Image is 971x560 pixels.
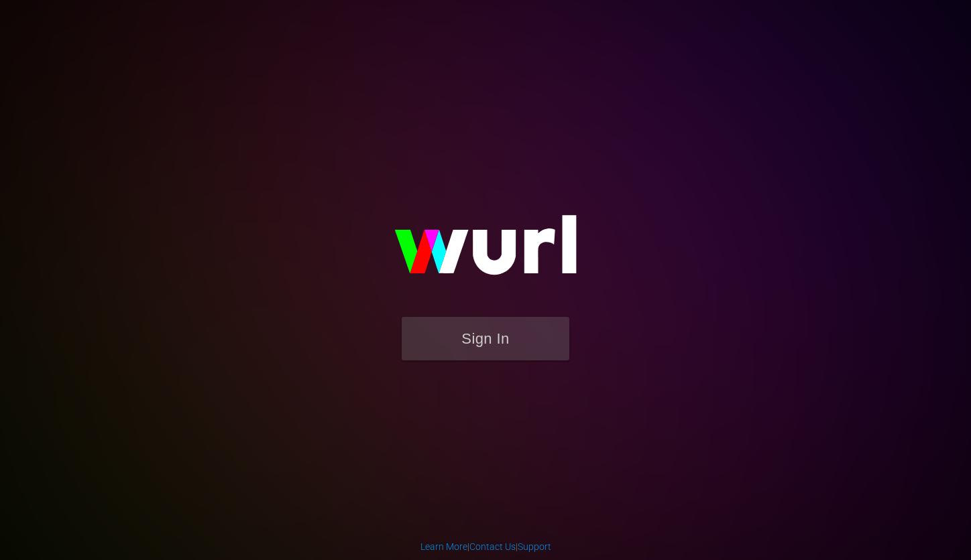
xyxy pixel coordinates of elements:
[402,317,569,360] button: Sign In
[518,541,551,552] a: Support
[420,541,467,552] a: Learn More
[351,186,620,316] img: wurl-logo-on-black-223613ac3d8ba8fe6dc639794a292ebdb59501304c7dfd60c99c58986ef67473.svg
[420,540,551,553] div: | |
[469,541,516,552] a: Contact Us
